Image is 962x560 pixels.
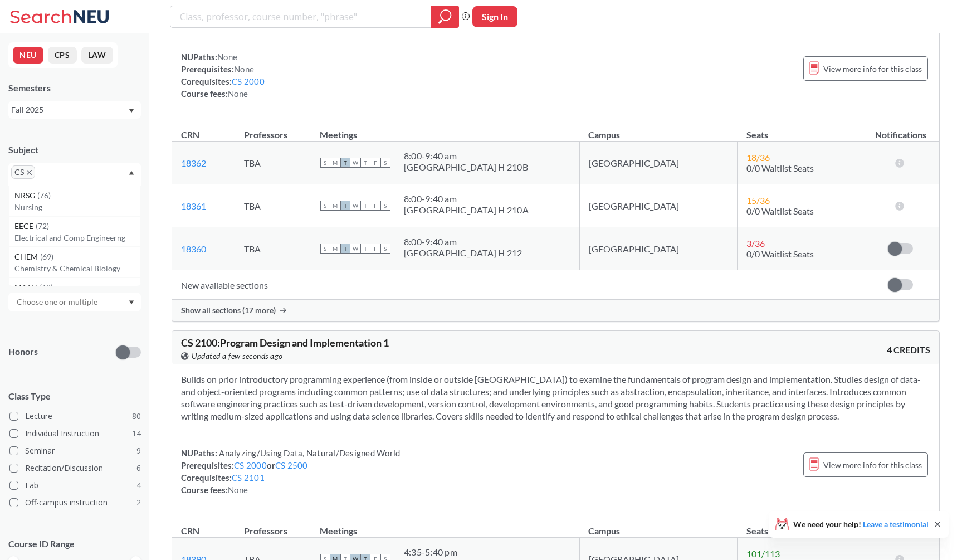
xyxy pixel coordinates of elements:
button: LAW [81,47,113,64]
td: [GEOGRAPHIC_DATA] [579,227,738,270]
div: CRN [181,129,199,141]
div: Show all sections (17 more) [172,300,939,321]
p: Course ID Range [8,538,141,551]
div: Fall 2025 [11,104,128,116]
span: Show all sections (17 more) [181,305,276,315]
span: F [370,244,380,254]
label: Lecture [9,409,141,423]
span: 4 [136,479,141,491]
p: Nursing [14,202,140,213]
p: Chemistry & Chemical Biology [14,263,140,274]
div: Dropdown arrow [8,293,141,311]
div: magnifying glass [431,6,459,28]
span: None [234,64,254,74]
span: 6 [136,462,141,474]
span: None [228,89,248,99]
td: TBA [235,227,311,270]
td: [GEOGRAPHIC_DATA] [579,142,738,184]
th: Meetings [311,514,579,538]
span: 18 / 36 [746,152,770,163]
p: Electrical and Comp Engineerng [14,232,140,244]
span: T [340,158,350,168]
td: New available sections [172,270,862,300]
span: 14 [132,427,141,440]
span: CS 2100 : Program Design and Implementation 1 [181,337,389,349]
div: NUPaths: Prerequisites: Corequisites: Course fees: [181,51,265,100]
span: None [217,52,237,62]
th: Seats [738,514,862,538]
span: Analyzing/Using Data, Natural/Designed World [217,448,400,458]
span: S [380,244,390,254]
span: CSX to remove pill [11,165,35,179]
span: S [320,201,330,211]
th: Notifications [862,118,939,142]
span: 101 / 113 [746,548,780,559]
div: Subject [8,144,141,156]
span: ( 76 ) [37,191,51,200]
a: CS 2500 [275,460,308,470]
section: Builds on prior introductory programming experience (from inside or outside [GEOGRAPHIC_DATA]) to... [181,373,930,422]
span: ( 72 ) [36,221,49,231]
a: 18361 [181,201,206,211]
th: Campus [579,514,738,538]
div: CSX to remove pillDropdown arrowNRSG(76)NursingEECE(72)Electrical and Comp EngineerngCHEM(69)Chem... [8,163,141,186]
th: Professors [235,514,311,538]
span: 0/0 Waitlist Seats [746,163,814,173]
th: Meetings [311,118,579,142]
div: [GEOGRAPHIC_DATA] H 212 [404,247,522,259]
span: 3 / 36 [746,238,765,249]
a: 18362 [181,158,206,168]
span: MATH [14,281,40,294]
span: S [320,158,330,168]
span: 9 [136,445,141,457]
span: T [360,158,370,168]
button: Sign In [472,6,517,27]
span: View more info for this class [823,62,922,76]
svg: Dropdown arrow [129,300,134,305]
div: [GEOGRAPHIC_DATA] H 210B [404,162,528,173]
button: CPS [48,47,77,64]
span: EECE [14,220,36,232]
a: Leave a testimonial [863,519,929,529]
label: Lab [9,478,141,493]
span: ( 69 ) [40,252,53,261]
td: [GEOGRAPHIC_DATA] [579,184,738,227]
span: W [350,201,360,211]
td: TBA [235,184,311,227]
label: Individual Instruction [9,426,141,441]
span: T [360,244,370,254]
div: 8:00 - 9:40 am [404,193,529,204]
span: None [228,485,248,495]
svg: Dropdown arrow [129,171,134,175]
th: Campus [579,118,738,142]
svg: Dropdown arrow [129,109,134,113]
span: 0/0 Waitlist Seats [746,249,814,259]
span: Updated a few seconds ago [192,350,283,362]
span: M [330,158,340,168]
span: 2 [136,496,141,509]
a: 18360 [181,244,206,254]
div: Fall 2025Dropdown arrow [8,101,141,119]
a: CS 2101 [232,473,265,483]
a: CS 2000 [232,76,265,86]
svg: magnifying glass [438,9,452,25]
span: Class Type [8,390,141,402]
span: M [330,244,340,254]
span: NRSG [14,189,37,202]
svg: X to remove pill [27,170,32,175]
span: T [340,244,350,254]
span: CHEM [14,251,40,263]
td: TBA [235,142,311,184]
a: CS 2000 [234,460,267,470]
input: Class, professor, course number, "phrase" [179,7,423,26]
span: We need your help! [793,520,929,528]
label: Off-campus instruction [9,495,141,510]
div: 8:00 - 9:40 am [404,236,522,247]
label: Recitation/Discussion [9,461,141,475]
span: T [340,201,350,211]
div: Semesters [8,82,141,94]
label: Seminar [9,444,141,458]
div: NUPaths: Prerequisites: or Corequisites: Course fees: [181,447,400,496]
th: Professors [235,118,311,142]
th: Seats [738,118,862,142]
